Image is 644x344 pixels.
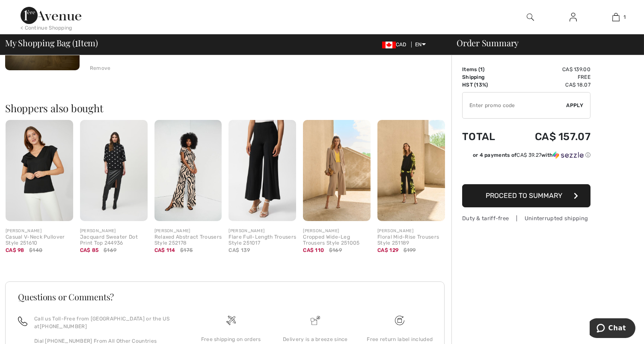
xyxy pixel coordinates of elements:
[377,120,445,221] img: Floral Mid-Rise Trousers Style 251189
[612,12,620,22] img: My Bag
[75,36,78,48] span: 1
[34,315,178,330] p: Call us Toll-Free from [GEOGRAPHIC_DATA] or the US at
[395,316,404,325] img: Free shipping on orders over $99
[303,234,371,246] div: Cropped Wide-Leg Trousers Style 251005
[486,191,563,200] span: Proceed to Summary
[21,24,72,32] div: < Continue Shopping
[303,228,371,234] div: [PERSON_NAME]
[90,64,111,72] div: Remove
[154,234,222,246] div: Relaxed Abstract Trousers Style 252178
[382,42,396,48] img: Canadian Dollar
[510,73,591,81] td: Free
[5,39,98,47] span: My Shopping Bag ( Item)
[480,66,483,72] span: 1
[570,12,577,22] img: My Info
[80,120,148,221] img: Jacquard Sweater Dot Print Top 244936
[226,316,236,325] img: Free shipping on orders over $99
[563,12,584,23] a: Sign In
[29,246,42,254] span: $140
[6,247,24,253] span: CA$ 98
[553,151,584,159] img: Sezzle
[377,234,445,246] div: Floral Mid-Rise Trousers Style 251189
[229,228,296,234] div: [PERSON_NAME]
[462,73,510,81] td: Shipping
[462,214,591,222] div: Duty & tariff-free | Uninterrupted shipping
[462,151,591,162] div: or 4 payments ofCA$ 39.27withSezzle Click to learn more about Sezzle
[463,93,567,118] input: Promo code
[21,7,81,24] img: 1ère Avenue
[311,316,320,325] img: Delivery is a breeze since we pay the duties!
[567,102,584,109] span: Apply
[104,246,116,254] span: $169
[516,152,541,158] span: CA$ 39.27
[462,184,591,207] button: Proceed to Summary
[462,162,591,181] iframe: PayPal-paypal
[80,247,99,253] span: CA$ 85
[154,120,222,221] img: Relaxed Abstract Trousers Style 252178
[462,66,510,73] td: Items ( )
[404,246,416,254] span: $199
[5,103,451,113] h2: Shoppers also bought
[303,247,324,253] span: CA$ 110
[590,318,635,340] iframe: Opens a widget where you can chat to one of our agents
[18,317,27,326] img: call
[377,228,445,234] div: [PERSON_NAME]
[595,12,637,22] a: 1
[303,120,371,221] img: Cropped Wide-Leg Trousers Style 251005
[510,81,591,89] td: CA$ 18.07
[80,234,148,246] div: Jacquard Sweater Dot Print Top 244936
[624,13,626,21] span: 1
[180,246,193,254] span: $175
[382,42,410,48] span: CAD
[80,228,148,234] div: [PERSON_NAME]
[6,234,73,246] div: Casual V-Neck Pullover Style 251610
[527,12,534,22] img: search the website
[6,228,73,234] div: [PERSON_NAME]
[154,228,222,234] div: [PERSON_NAME]
[40,323,87,329] a: [PHONE_NUMBER]
[473,151,591,159] div: or 4 payments of with
[415,42,426,48] span: EN
[377,247,398,253] span: CA$ 129
[462,122,510,151] td: Total
[446,39,639,47] div: Order Summary
[229,234,296,246] div: Flare Full-Length Trousers Style 251017
[462,81,510,89] td: HST (13%)
[6,120,73,221] img: Casual V-Neck Pullover Style 251610
[229,247,250,253] span: CA$ 139
[18,293,432,301] h3: Questions or Comments?
[229,120,296,221] img: Flare Full-Length Trousers Style 251017
[329,246,342,254] span: $169
[154,247,175,253] span: CA$ 114
[510,66,591,73] td: CA$ 139.00
[510,122,591,151] td: CA$ 157.07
